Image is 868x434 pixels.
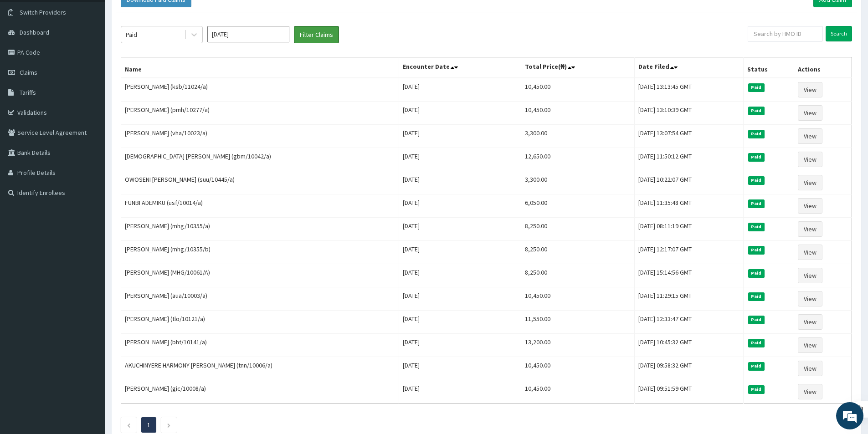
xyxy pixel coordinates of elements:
[121,264,399,287] td: [PERSON_NAME] (MHG/10061/A)
[521,57,634,78] th: Total Price(₦)
[207,26,289,42] input: Select Month and Year
[798,291,822,306] a: View
[798,128,822,144] a: View
[748,292,765,301] span: Paid
[521,78,634,102] td: 10,450.00
[20,28,49,36] span: Dashboard
[744,57,794,78] th: Status
[634,218,744,241] td: [DATE] 08:11:19 GMT
[798,245,822,260] a: View
[521,102,634,125] td: 10,450.00
[20,68,37,77] span: Claims
[121,78,399,102] td: [PERSON_NAME] (ksb/11024/a)
[121,287,399,311] td: [PERSON_NAME] (aua/10003/a)
[127,421,131,429] a: Previous page
[121,57,399,78] th: Name
[121,194,399,218] td: FUNBI ADEMIKU (usf/10014/a)
[826,26,852,41] input: Search
[634,78,744,102] td: [DATE] 13:13:45 GMT
[748,246,765,254] span: Paid
[121,241,399,264] td: [PERSON_NAME] (mhg/10355/b)
[294,26,339,43] button: Filter Claims
[748,130,765,138] span: Paid
[748,176,765,184] span: Paid
[121,380,399,403] td: [PERSON_NAME] (gic/10008/a)
[121,218,399,241] td: [PERSON_NAME] (mhg/10355/a)
[634,125,744,148] td: [DATE] 13:07:54 GMT
[634,57,744,78] th: Date Filed
[20,88,36,97] span: Tariffs
[748,385,765,393] span: Paid
[47,51,153,63] div: Chat with us now
[5,249,174,281] textarea: Type your message and hit 'Enter'
[798,384,822,399] a: View
[121,171,399,194] td: OWOSENI [PERSON_NAME] (suu/10445/a)
[634,102,744,125] td: [DATE] 13:10:39 GMT
[748,153,765,161] span: Paid
[521,148,634,171] td: 12,650.00
[798,175,822,190] a: View
[399,357,521,380] td: [DATE]
[399,125,521,148] td: [DATE]
[798,361,822,376] a: View
[521,264,634,287] td: 8,250.00
[634,148,744,171] td: [DATE] 11:50:12 GMT
[121,148,399,171] td: [DEMOGRAPHIC_DATA] [PERSON_NAME] (gbm/10042/a)
[17,46,37,68] img: d_794563401_company_1708531726252_794563401
[399,148,521,171] td: [DATE]
[794,57,852,78] th: Actions
[399,78,521,102] td: [DATE]
[521,311,634,334] td: 11,550.00
[121,311,399,334] td: [PERSON_NAME] (tlo/10121/a)
[748,316,765,324] span: Paid
[798,105,822,121] a: View
[798,82,822,97] a: View
[521,171,634,194] td: 3,300.00
[399,311,521,334] td: [DATE]
[521,218,634,241] td: 8,250.00
[748,362,765,370] span: Paid
[126,30,137,39] div: Paid
[798,198,822,214] a: View
[748,339,765,347] span: Paid
[399,102,521,125] td: [DATE]
[521,125,634,148] td: 3,300.00
[634,194,744,218] td: [DATE] 11:35:48 GMT
[521,194,634,218] td: 6,050.00
[798,268,822,283] a: View
[521,287,634,311] td: 10,450.00
[634,334,744,357] td: [DATE] 10:45:32 GMT
[634,311,744,334] td: [DATE] 12:33:47 GMT
[634,171,744,194] td: [DATE] 10:22:07 GMT
[634,264,744,287] td: [DATE] 15:14:56 GMT
[53,115,126,207] span: We're online!
[521,380,634,403] td: 10,450.00
[521,357,634,380] td: 10,450.00
[167,421,171,429] a: Next page
[748,269,765,277] span: Paid
[399,194,521,218] td: [DATE]
[399,380,521,403] td: [DATE]
[149,5,171,26] div: Minimize live chat window
[121,102,399,125] td: [PERSON_NAME] (pmh/10277/a)
[634,287,744,311] td: [DATE] 11:29:15 GMT
[634,357,744,380] td: [DATE] 09:58:32 GMT
[748,83,765,92] span: Paid
[399,264,521,287] td: [DATE]
[399,241,521,264] td: [DATE]
[798,152,822,167] a: View
[399,287,521,311] td: [DATE]
[121,125,399,148] td: [PERSON_NAME] (vha/10023/a)
[748,223,765,231] span: Paid
[399,57,521,78] th: Encounter Date
[399,334,521,357] td: [DATE]
[634,380,744,403] td: [DATE] 09:51:59 GMT
[20,8,66,16] span: Switch Providers
[399,171,521,194] td: [DATE]
[798,314,822,330] a: View
[748,107,765,115] span: Paid
[147,421,150,429] a: Page 1 is your current page
[798,337,822,353] a: View
[399,218,521,241] td: [DATE]
[634,241,744,264] td: [DATE] 12:17:07 GMT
